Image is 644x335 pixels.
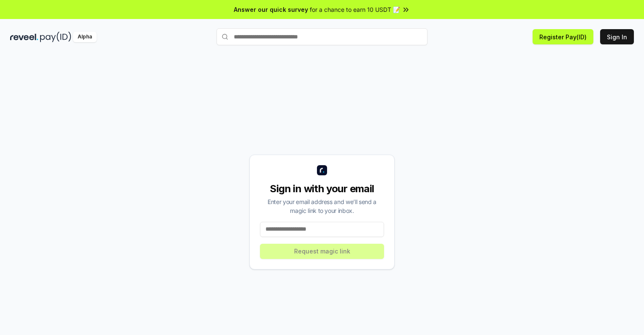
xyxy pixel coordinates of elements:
div: Sign in with your email [260,182,384,196]
img: pay_id [40,32,71,42]
button: Sign In [600,29,634,44]
button: Register Pay(ID) [533,29,593,44]
img: reveel_dark [10,32,38,42]
img: logo_small [317,165,327,175]
span: for a chance to earn 10 USDT 📝 [310,5,400,14]
div: Enter your email address and we’ll send a magic link to your inbox. [260,197,384,215]
span: Answer our quick survey [234,5,308,14]
div: Alpha [73,32,97,42]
